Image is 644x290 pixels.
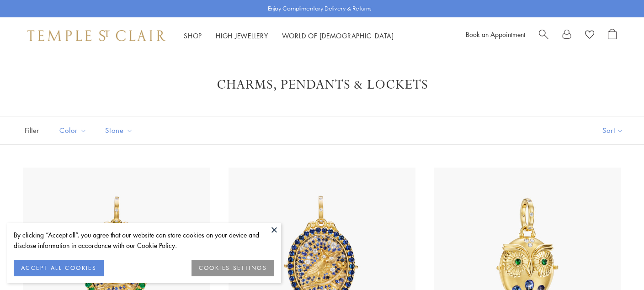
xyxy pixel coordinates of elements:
a: World of [DEMOGRAPHIC_DATA]World of [DEMOGRAPHIC_DATA] [282,31,394,40]
span: Color [55,125,94,136]
button: COOKIES SETTINGS [192,260,274,276]
h1: Charms, Pendants & Lockets [37,77,607,93]
a: High JewelleryHigh Jewellery [216,31,268,40]
a: Book an Appointment [466,30,525,39]
button: Color [53,120,94,141]
a: Open Shopping Bag [608,29,617,42]
div: By clicking “Accept all”, you agree that our website can store cookies on your device and disclos... [14,230,274,251]
button: Show sort by [582,116,644,144]
nav: Main navigation [184,30,394,42]
span: Stone [101,125,140,136]
button: Stone [98,120,140,141]
a: ShopShop [184,31,202,40]
img: Temple St. Clair [27,30,165,41]
a: View Wishlist [585,29,594,42]
button: ACCEPT ALL COOKIES [14,260,104,276]
a: Search [539,29,548,42]
p: Enjoy Complimentary Delivery & Returns [268,4,372,13]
